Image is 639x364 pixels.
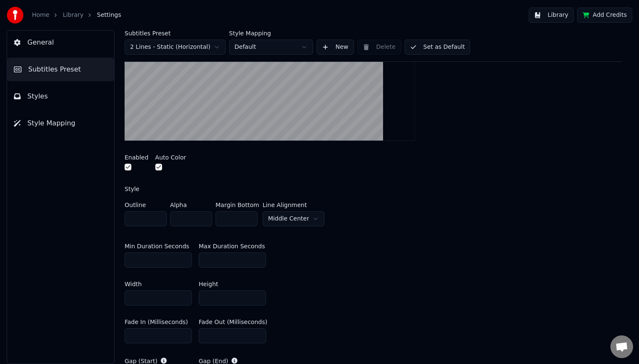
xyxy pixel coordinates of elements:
button: New [317,40,354,55]
label: Min Duration Seconds [125,243,189,249]
label: Outline [125,202,167,208]
span: Style Mapping [27,118,75,128]
label: Style Mapping [229,30,313,36]
button: General [7,31,114,54]
button: Add Credits [577,8,632,23]
label: Width [125,281,142,287]
label: Max Duration Seconds [199,243,265,249]
span: Styles [27,91,48,101]
label: Fade In (Milliseconds) [125,319,188,325]
nav: breadcrumb [32,11,121,19]
span: General [27,37,54,48]
label: Margin Bottom [216,202,259,208]
img: youka [7,7,24,24]
button: Style Mapping [7,112,114,135]
button: Set as Default [405,40,471,55]
button: Styles [7,85,114,108]
label: Subtitles Preset [125,30,226,36]
label: Line Alignment [263,202,325,208]
label: Gap (End) [199,358,228,364]
a: Home [32,11,49,19]
button: Library [529,8,574,23]
button: Subtitles Preset [7,58,114,81]
label: Fade Out (Milliseconds) [199,319,267,325]
label: Auto Color [155,154,186,160]
label: Enabled [125,154,149,160]
label: Height [199,281,218,287]
span: Settings [97,11,121,19]
a: Library [63,11,83,19]
label: Style [125,186,139,192]
span: Subtitles Preset [28,64,81,74]
label: Gap (Start) [125,358,157,364]
a: Open chat [610,335,633,358]
label: Alpha [170,202,212,208]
